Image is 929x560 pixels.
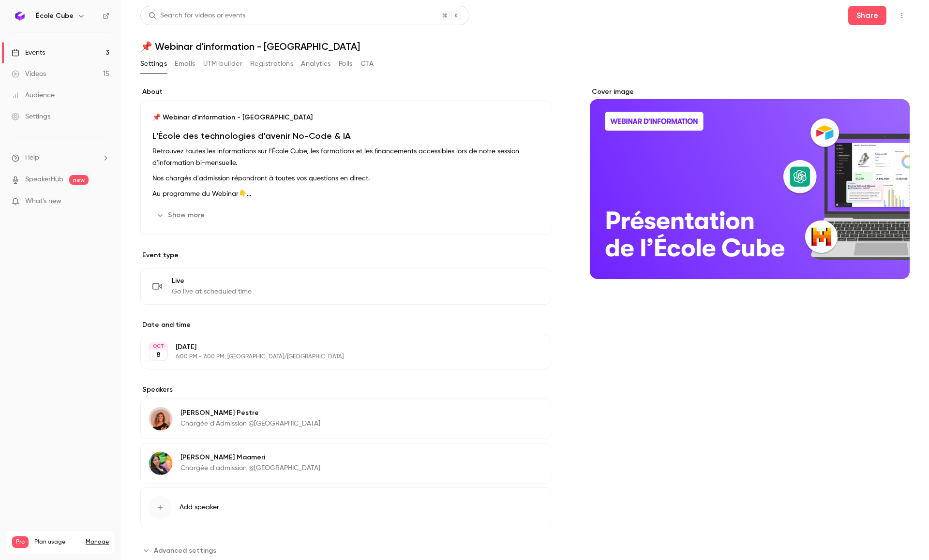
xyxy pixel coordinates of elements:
[180,408,320,418] p: [PERSON_NAME] Pestre
[172,287,252,296] span: Go live at scheduled time
[590,87,910,97] label: Cover image
[203,56,242,72] button: UTM builder
[98,197,109,206] iframe: Noticeable Trigger
[180,453,320,462] p: [PERSON_NAME] Maameri
[360,56,374,72] button: CTA
[12,69,46,79] div: Videos
[152,146,539,169] p: Retrouvez toutes les informations sur l'École Cube, les formations et les financements accessible...
[180,502,219,512] span: Add speaker
[250,56,293,72] button: Registrations
[12,90,55,100] div: Audience
[86,538,109,546] a: Manage
[152,173,539,184] p: Nos chargés d'admission répondront à toutes vos questions en direct.
[140,320,551,330] label: Date and time
[152,188,539,200] p: Au programme du Webinar👇
[140,87,551,97] label: About
[149,407,172,430] img: Caroline Pestre
[12,8,28,24] img: École Cube
[152,130,539,142] h1: L'École des technologies d'avenir No-Code & IA
[152,113,539,122] p: 📌 Webinar d'information - [GEOGRAPHIC_DATA]
[12,536,29,548] span: Pro
[180,419,320,428] p: Chargée d'Admission @[GEOGRAPHIC_DATA]
[180,463,320,473] p: Chargée d'admission @[GEOGRAPHIC_DATA]
[140,385,551,395] label: Speakers
[154,545,216,556] span: Advanced settings
[140,543,551,558] section: Advanced settings
[149,452,172,475] img: Laura Maameri
[848,6,886,25] button: Share
[176,353,500,361] p: 6:00 PM - 7:00 PM, [GEOGRAPHIC_DATA]/[GEOGRAPHIC_DATA]
[150,343,167,350] div: OCT
[140,398,551,439] div: Caroline Pestre[PERSON_NAME] PestreChargée d'Admission @[GEOGRAPHIC_DATA]
[301,56,331,72] button: Analytics
[152,207,210,223] button: Show more
[36,11,74,21] h6: École Cube
[176,342,500,352] p: [DATE]
[149,11,245,21] div: Search for videos or events
[140,443,551,484] div: Laura Maameri[PERSON_NAME] MaameriChargée d'admission @[GEOGRAPHIC_DATA]
[140,487,551,527] button: Add speaker
[12,48,45,58] div: Events
[175,56,195,72] button: Emails
[339,56,353,72] button: Polls
[12,112,50,121] div: Settings
[69,175,89,185] span: new
[34,538,80,546] span: Plan usage
[25,175,63,185] a: SpeakerHub
[140,543,222,558] button: Advanced settings
[25,153,39,163] span: Help
[590,87,910,279] section: Cover image
[12,153,109,163] li: help-dropdown-opener
[25,196,61,206] span: What's new
[140,251,551,260] p: Event type
[156,350,161,360] p: 8
[172,276,252,286] span: Live
[140,41,910,52] h1: 📌 Webinar d'information - [GEOGRAPHIC_DATA]
[140,56,167,72] button: Settings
